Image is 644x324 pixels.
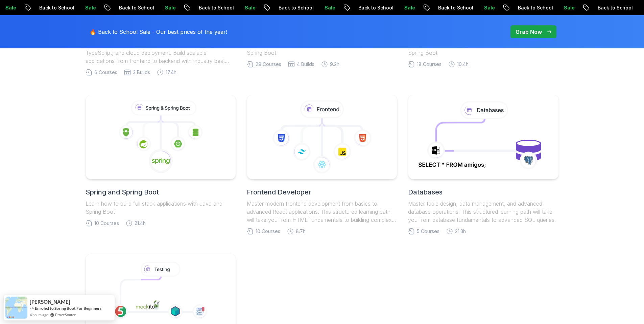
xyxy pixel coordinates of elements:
p: Grab Now [516,28,542,36]
span: 4 Builds [297,61,314,68]
span: 8.7h [296,228,306,235]
p: Sale [198,4,219,11]
span: 18 Courses [417,61,442,68]
p: Learn how to build full stack applications with Java and Spring Boot [408,41,558,57]
p: Back to School [391,4,437,11]
span: 4 hours ago [30,312,48,318]
p: Master modern frontend development from basics to advanced React applications. This structured le... [247,200,397,224]
p: Sale [118,4,140,11]
p: Back to School [152,4,198,11]
p: Sale [437,4,459,11]
span: 21.4h [135,220,146,227]
h2: Frontend Developer [247,187,397,197]
p: Master modern full-stack development with React, Node.js, TypeScript, and cloud deployment. Build... [86,41,236,65]
p: 🔥 Back to School Sale - Our best prices of the year! [90,28,227,36]
p: Master table design, data management, and advanced database operations. This structured learning ... [408,200,558,224]
p: Sale [357,4,379,11]
p: Back to School [551,4,597,11]
p: Back to School [471,4,517,11]
span: 10 Courses [94,220,119,227]
p: Back to School [311,4,357,11]
p: Sale [597,4,618,11]
p: Learn how to build full stack applications with Java and Spring Boot [247,41,397,57]
span: 5 Courses [417,228,439,235]
span: 17.4h [166,69,176,76]
span: 9.2h [330,61,339,68]
h2: Spring and Spring Boot [86,187,236,197]
a: ProveSource [55,312,76,318]
span: 29 Courses [256,61,281,68]
span: 10 Courses [256,228,280,235]
span: [PERSON_NAME] [30,299,70,305]
span: 10.4h [457,61,469,68]
p: Learn how to build full stack applications with Java and Spring Boot [86,200,236,216]
p: Back to School [72,4,118,11]
span: 21.3h [455,228,466,235]
a: Frontend DeveloperMaster modern frontend development from basics to advanced React applications. ... [247,95,397,235]
span: 6 Courses [94,69,117,76]
span: -> [30,305,34,311]
img: provesource social proof notification image [5,297,27,319]
p: Sale [517,4,539,11]
p: Sale [38,4,60,11]
p: Back to School [232,4,278,11]
span: 3 Builds [133,69,150,76]
p: Sale [278,4,299,11]
a: Enroled to Spring Boot For Beginners [35,306,101,311]
h2: Databases [408,187,558,197]
a: DatabasesMaster table design, data management, and advanced database operations. This structured ... [408,95,558,235]
a: Spring and Spring BootLearn how to build full stack applications with Java and Spring Boot10 Cour... [86,95,236,227]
